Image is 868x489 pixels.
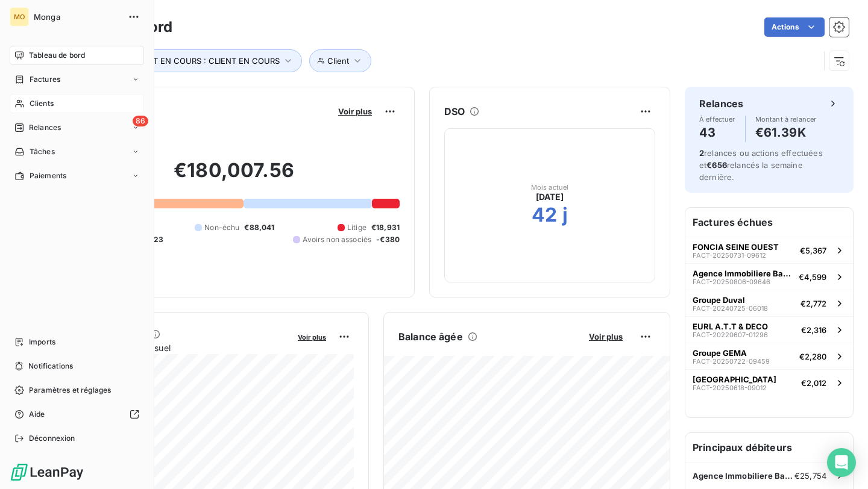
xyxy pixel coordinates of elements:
span: Tableau de bord [29,50,85,61]
span: Aide [29,409,45,420]
span: Monga [34,12,121,22]
button: Voir plus [294,331,330,342]
div: Open Intercom Messenger [827,448,856,477]
span: Voir plus [589,332,623,341]
span: €18,931 [371,222,400,233]
span: €25,754 [794,471,826,481]
span: 86 [133,116,148,126]
h6: Relances [699,96,743,111]
a: Aide [10,405,144,424]
button: Voir plus [585,331,626,342]
h2: j [562,203,568,227]
button: [GEOGRAPHIC_DATA]FACT-20250618-09012€2,012 [685,369,853,396]
span: €2,012 [801,378,826,388]
span: Agence Immobiliere Baumann [693,269,794,278]
div: MO [10,7,29,26]
span: FACT-20250618-09012 [693,384,767,391]
span: relances ou actions effectuées et relancés la semaine dernière. [699,148,823,182]
span: Non-échu [204,222,239,233]
h2: 42 [532,203,557,227]
span: Agence Immobiliere Baumann [693,471,794,481]
span: €5,367 [800,246,826,255]
span: À effectuer [699,116,735,123]
span: Voir plus [298,333,326,341]
h4: €61.39K [755,123,817,142]
span: €2,772 [800,299,826,308]
span: Paiements [30,170,66,181]
span: Notifications [28,361,73,372]
span: [DATE] [536,191,564,203]
span: FACT-20220607-01296 [693,331,768,338]
span: EURL A.T.T & DECO [693,322,768,331]
span: Litige [347,222,366,233]
button: Client [309,49,371,72]
span: FACT-20240725-06018 [693,305,768,312]
button: EURL A.T.T & DECOFACT-20220607-01296€2,316 [685,316,853,343]
span: 2 [699,148,704,158]
span: [GEOGRAPHIC_DATA] [693,375,776,384]
button: Agence Immobiliere BaumannFACT-20250806-09646€4,599 [685,263,853,290]
span: Groupe Duval [693,295,745,305]
span: Paramètres et réglages [29,385,111,396]
h6: Factures échues [685,208,853,237]
span: FACT-20250731-09612 [693,252,766,259]
span: €2,280 [799,352,826,361]
button: FONCIA SEINE OUESTFACT-20250731-09612€5,367 [685,237,853,263]
button: CLIENT EN COURS : CLIENT EN COURS [113,49,302,72]
img: Logo LeanPay [10,463,84,482]
span: Imports [29,337,55,347]
span: Client [327,56,349,66]
span: FACT-20250806-09646 [693,278,770,285]
span: Tâches [30,146,55,157]
span: €4,599 [799,272,826,282]
button: Groupe GEMAFACT-20250722-09459€2,280 [685,343,853,369]
h2: €180,007.56 [68,158,400,195]
h6: DSO [444,104,465,119]
span: -€380 [376,234,400,245]
span: Avoirs non associés [303,234,371,245]
span: €88,041 [244,222,274,233]
span: Déconnexion [29,433,75,444]
span: Groupe GEMA [693,348,747,358]
span: Mois actuel [531,184,569,191]
span: FACT-20250722-09459 [693,358,770,365]
button: Actions [764,17,825,37]
span: Montant à relancer [755,116,817,123]
span: Relances [29,122,61,133]
span: CLIENT EN COURS : CLIENT EN COURS [130,56,280,66]
button: Voir plus [335,106,376,117]
span: €656 [706,160,727,170]
h4: 43 [699,123,735,142]
button: Groupe DuvalFACT-20240725-06018€2,772 [685,290,853,316]
span: Chiffre d'affaires mensuel [68,341,289,354]
span: Clients [30,98,54,109]
h6: Balance âgée [398,329,463,344]
span: €2,316 [801,325,826,335]
h6: Principaux débiteurs [685,433,853,462]
span: FONCIA SEINE OUEST [693,242,779,252]
span: Factures [30,74,60,85]
span: Voir plus [338,107,372,116]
